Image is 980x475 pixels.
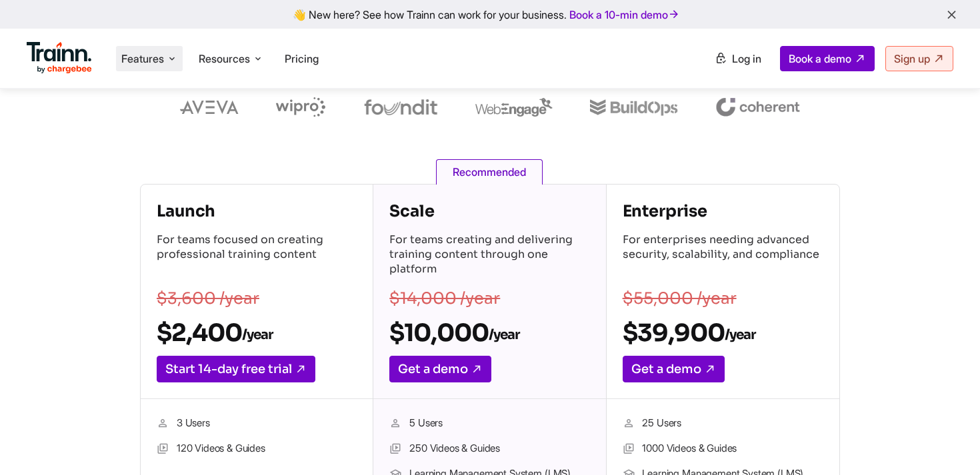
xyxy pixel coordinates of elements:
[121,51,164,66] span: Features
[623,318,823,348] h2: $39,900
[475,98,553,117] img: webengage logo
[389,233,589,279] p: For teams creating and delivering training content through one platform
[623,415,823,432] li: 25 Users
[199,51,250,66] span: Resources
[623,356,725,382] a: Get a demo
[725,326,755,343] sub: /year
[389,440,589,458] li: 250 Videos & Guides
[180,101,239,114] img: aveva logo
[590,99,677,116] img: buildops logo
[27,42,92,74] img: Trainn Logo
[157,201,357,222] h4: Launch
[389,415,589,432] li: 5 Users
[732,52,761,65] span: Log in
[623,288,737,308] s: $55,000 /year
[436,159,543,185] span: Recommended
[623,201,823,222] h4: Enterprise
[707,47,769,71] a: Log in
[894,52,930,65] span: Sign up
[389,288,500,308] s: $14,000 /year
[885,46,953,71] a: Sign up
[567,5,683,24] a: Book a 10-min demo
[389,318,589,348] h2: $10,000
[157,318,357,348] h2: $2,400
[913,411,980,475] iframe: Chat Widget
[157,440,357,458] li: 120 Videos & Guides
[623,440,823,458] li: 1000 Videos & Guides
[789,52,851,65] span: Book a demo
[623,233,823,279] p: For enterprises needing advanced security, scalability, and compliance
[157,288,259,308] s: $3,600 /year
[389,356,491,382] a: Get a demo
[715,98,800,117] img: coherent logo
[157,356,315,382] a: Start 14-day free trial
[285,52,319,65] a: Pricing
[489,326,519,343] sub: /year
[363,99,438,115] img: foundit logo
[276,97,326,117] img: wipro logo
[157,415,357,432] li: 3 Users
[389,201,589,222] h4: Scale
[780,46,875,71] a: Book a demo
[242,326,273,343] sub: /year
[157,233,357,279] p: For teams focused on creating professional training content
[8,8,972,21] div: 👋 New here? See how Trainn can work for your business.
